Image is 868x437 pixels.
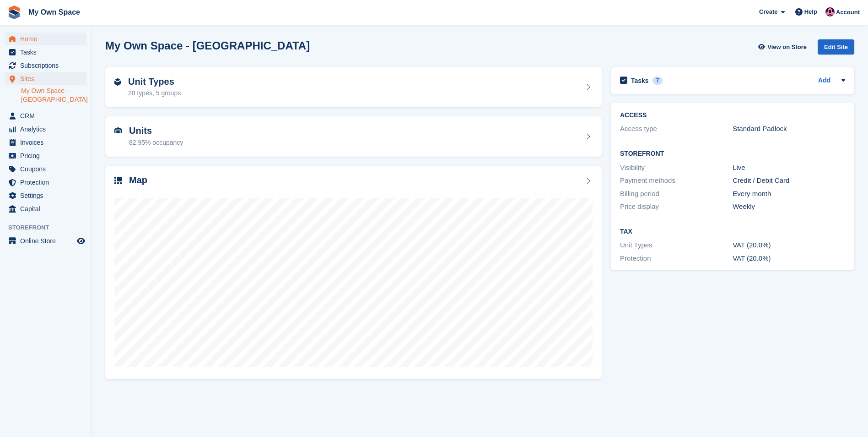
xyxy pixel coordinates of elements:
a: menu [5,46,86,59]
img: map-icn-33ee37083ee616e46c38cad1a60f524a97daa1e2b2c8c0bc3eb3415660979fc1.svg [114,177,122,184]
a: Unit Types 20 types, 5 groups [105,67,602,108]
div: Weekly [733,202,845,212]
a: menu [5,123,86,136]
span: Analytics [20,123,75,136]
span: Subscriptions [20,59,75,72]
h2: My Own Space - [GEOGRAPHIC_DATA] [105,39,310,52]
a: Preview store [75,235,86,246]
a: menu [5,176,86,189]
h2: Storefront [620,150,845,158]
span: Sites [20,72,75,85]
div: Protection [620,253,733,264]
span: Online Store [20,235,75,247]
span: View on Store [767,43,807,52]
a: menu [5,136,86,149]
div: VAT (20.0%) [733,240,845,251]
span: Pricing [20,149,75,162]
img: unit-type-icn-2b2737a686de81e16bb02015468b77c625bbabd49415b5ef34ead5e3b44a266d.svg [114,78,121,86]
span: Storefront [8,223,91,232]
span: Protection [20,176,75,189]
span: Home [20,33,75,45]
a: Edit Site [818,39,854,58]
span: Create [759,7,777,16]
span: Help [804,7,817,16]
a: View on Store [757,39,810,55]
span: Coupons [20,163,75,175]
a: menu [5,163,86,175]
a: menu [5,149,86,162]
div: Price display [620,202,733,212]
span: Settings [20,189,75,202]
a: Units 82.95% occupancy [105,116,602,157]
div: Credit / Debit Card [733,175,845,186]
img: Sergio Tartaglia [825,7,835,16]
img: unit-icn-7be61d7bf1b0ce9d3e12c5938cc71ed9869f7b940bace4675aadf7bd6d80202e.svg [114,127,122,134]
div: 82.95% occupancy [129,138,183,147]
div: Every month [733,189,845,199]
span: CRM [20,109,75,122]
div: Access type [620,124,733,134]
div: Unit Types [620,240,733,251]
h2: Tasks [631,76,649,85]
h2: ACCESS [620,112,845,119]
div: Visibility [620,163,733,173]
div: Edit Site [818,39,854,55]
div: 20 types, 5 groups [128,88,181,98]
div: Payment methods [620,175,733,186]
a: My Own Space - [GEOGRAPHIC_DATA] [21,87,86,104]
span: Tasks [20,46,75,59]
h2: Map [129,175,147,186]
div: Billing period [620,189,733,199]
a: My Own Space [25,5,84,20]
a: Map [105,166,602,380]
span: Invoices [20,136,75,149]
div: VAT (20.0%) [733,253,845,264]
a: Add [818,76,830,86]
h2: Units [129,126,183,136]
a: menu [5,109,86,122]
a: menu [5,189,86,202]
a: menu [5,202,86,215]
span: Capital [20,202,75,215]
span: Account [836,8,860,17]
img: stora-icon-8386f47178a22dfd0bd8f6a31ec36ba5ce8667c1dd55bd0f319d3a0aa187defe.svg [7,5,21,19]
a: menu [5,59,86,72]
h2: Unit Types [128,76,181,87]
h2: Tax [620,228,845,235]
div: 7 [652,76,663,85]
a: menu [5,235,86,247]
a: menu [5,72,86,85]
div: Live [733,163,845,173]
div: Standard Padlock [733,124,845,134]
a: menu [5,33,86,45]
